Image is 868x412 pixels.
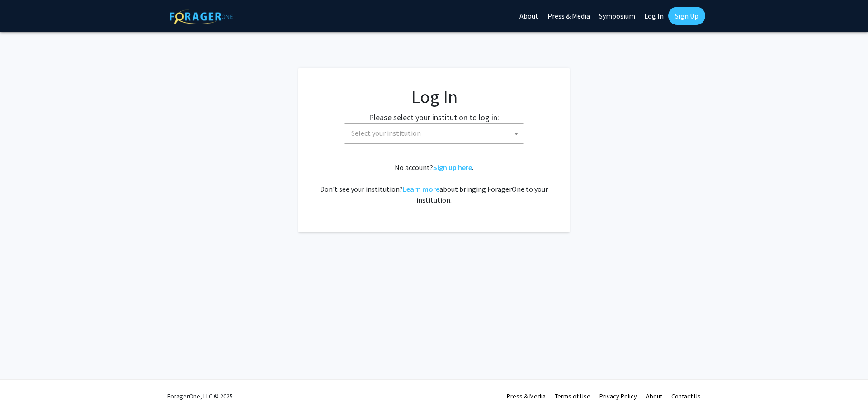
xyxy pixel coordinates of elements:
span: Select your institution [344,123,524,144]
img: ForagerOne Logo [170,9,233,24]
a: Contact Us [671,392,701,400]
a: Sign Up [668,7,705,25]
a: About [646,392,662,400]
label: Please select your institution to log in: [369,111,499,123]
a: Learn more about bringing ForagerOne to your institution [403,185,439,194]
a: Sign up here [433,163,472,172]
a: Terms of Use [555,392,590,400]
div: No account? . Don't see your institution? about bringing ForagerOne to your institution. [316,162,552,205]
div: ForagerOne, LLC © 2025 [167,380,233,412]
a: Privacy Policy [599,392,637,400]
h1: Log In [316,86,552,108]
span: Select your institution [348,124,524,142]
span: Select your institution [351,128,421,137]
a: Press & Media [507,392,546,400]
